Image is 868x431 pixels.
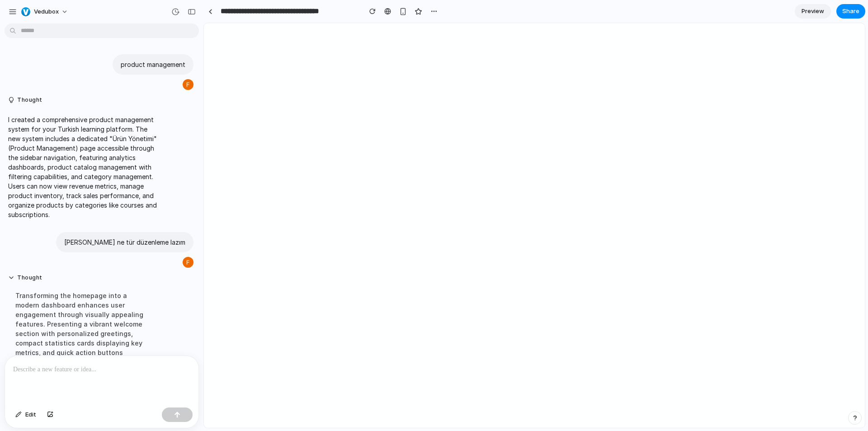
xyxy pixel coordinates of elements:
[802,7,824,16] span: Preview
[34,7,59,16] span: Vedubox
[842,7,859,16] span: Share
[18,5,73,19] button: Vedubox
[64,237,185,247] p: [PERSON_NAME] ne tür düzenleme lazım
[836,4,865,19] button: Share
[11,407,41,422] button: Edit
[795,4,831,19] a: Preview
[8,115,159,219] p: I created a comprehensive product management system for your Turkish learning platform. The new s...
[25,410,36,419] span: Edit
[121,60,185,69] p: product management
